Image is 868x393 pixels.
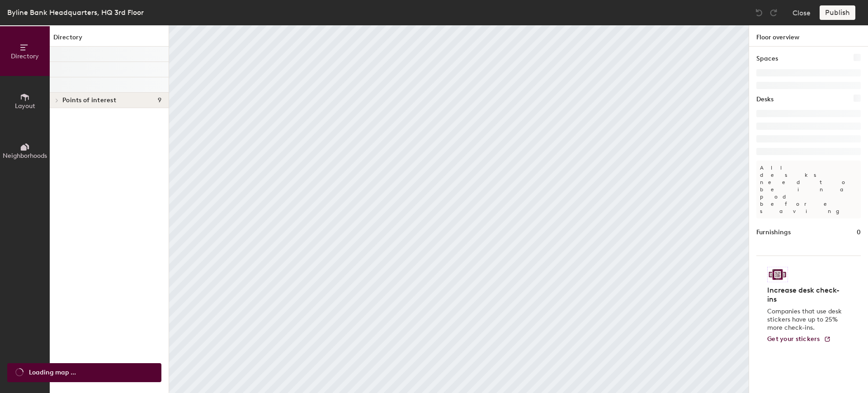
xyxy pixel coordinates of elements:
h1: Furnishings [756,227,791,237]
h1: Floor overview [749,25,868,47]
button: Close [793,5,811,20]
span: Layout [15,102,35,110]
canvas: Map [169,25,749,393]
div: Byline Bank Headquarters, HQ 3rd Floor [7,7,144,18]
span: 9 [158,97,161,104]
p: Companies that use desk stickers have up to 25% more check-ins. [767,308,844,332]
h1: Desks [756,95,774,104]
a: Get your stickers [767,336,831,343]
h1: Spaces [756,54,778,64]
h1: 0 [857,227,861,237]
span: Points of interest [62,97,116,104]
span: Loading map ... [29,368,76,378]
span: Directory [11,52,39,60]
span: Neighborhoods [3,152,47,160]
h1: Directory [50,33,169,47]
img: Undo [755,8,764,17]
img: Sticker logo [767,267,788,282]
img: Redo [769,8,778,17]
span: Get your stickers [767,335,820,343]
h4: Increase desk check-ins [767,286,844,304]
p: All desks need to be in a pod before saving [756,161,861,218]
